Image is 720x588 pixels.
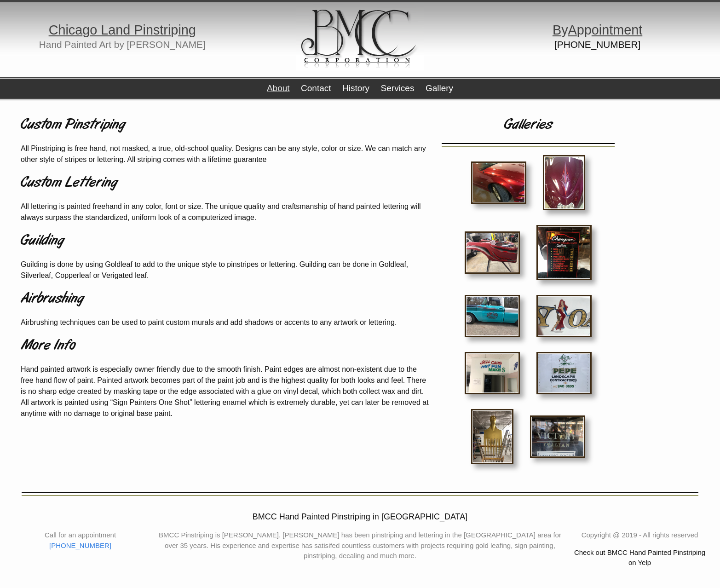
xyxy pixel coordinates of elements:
[21,175,117,191] a: Custom Lettering
[21,201,429,223] p: All lettering is painted freehand in any color, font or size. The unique quality and craftsmanshi...
[465,352,520,394] img: IMG_3795.jpg
[574,548,705,567] a: Check out BMCC Hand Painted Pinstriping on Yelp
[21,317,429,328] p: Airbrushing techniques can be used to paint custom murals and add shadows or accents to any artwo...
[553,23,561,37] span: B
[482,25,713,35] h1: y pp
[426,83,453,93] a: Gallery
[296,2,424,70] img: logo.gif
[90,23,171,37] span: o Land Pinstri
[471,161,526,204] img: IMG_1688.JPG
[568,23,577,37] span: A
[536,352,592,394] img: IMG_2395.jpg
[471,409,513,464] img: IMG_1071.jpg
[301,83,331,93] a: Contact
[465,295,520,337] img: IMG_3465.jpg
[21,335,429,357] h1: More Info
[49,542,111,549] a: [PHONE_NUMBER]
[21,291,84,307] a: Airbrushing
[573,530,706,541] p: Copyright @ 2019 - All rights reserved
[381,83,415,93] a: Services
[7,25,237,35] h1: g p g
[21,117,125,133] a: Custom Pinstriping
[21,364,429,419] p: Hand painted artwork is especially owner friendly due to the smooth finish. Paint edges are almos...
[49,23,83,37] span: Chica
[543,155,585,210] img: 29383.JPG
[592,23,642,37] span: ointment
[154,530,566,561] p: BMCC Pinstriping is [PERSON_NAME]. [PERSON_NAME] has been pinstriping and lettering in the [GEOGR...
[21,143,429,165] p: All Pinstriping is free hand, not masked, a true, old-school quality. Designs can be any style, c...
[7,41,237,48] h2: Hand Painted Art by [PERSON_NAME]
[536,295,592,337] img: IMG_2550.jpg
[21,259,429,281] p: Guilding is done by using Goldleaf to add to the unique style to pinstripes or lettering. Guildin...
[342,83,369,93] a: History
[178,23,188,37] span: in
[21,233,64,249] a: Guilding
[267,83,290,93] a: About
[14,530,147,541] li: Call for an appointment
[465,231,520,274] img: IMG_2632.jpg
[536,225,592,280] img: IMG_4294.jpg
[554,39,640,50] a: [PHONE_NUMBER]
[436,114,620,136] h1: Galleries
[14,511,706,523] h2: BMCC Hand Painted Pinstriping in [GEOGRAPHIC_DATA]
[530,415,585,458] img: IMG_2357.jpg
